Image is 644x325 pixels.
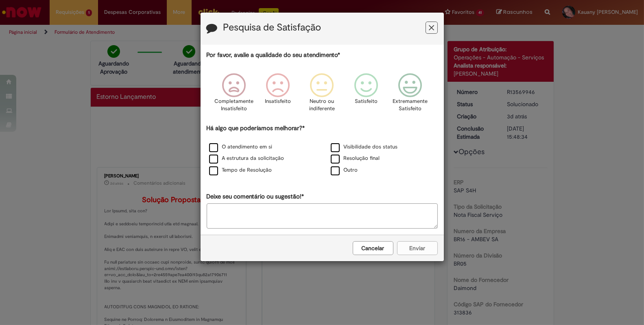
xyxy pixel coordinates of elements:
div: Extremamente Satisfeito [389,67,431,123]
div: Neutro ou indiferente [301,67,343,123]
label: Tempo de Resolução [209,166,272,174]
label: Pesquisa de Satisfação [223,22,321,33]
label: A estrutura da solicitação [209,155,284,162]
p: Insatisfeito [265,98,291,105]
p: Satisfeito [355,98,378,105]
label: O atendimento em si [209,143,273,151]
label: Resolução final [331,155,380,162]
label: Deixe seu comentário ou sugestão!* [207,192,304,201]
div: Completamente Insatisfeito [213,67,255,123]
label: Por favor, avalie a qualidade do seu atendimento* [207,51,341,59]
p: Extremamente Satisfeito [393,98,428,113]
div: Insatisfeito [257,67,299,123]
label: Outro [331,166,358,174]
p: Completamente Insatisfeito [214,98,253,113]
label: Visibilidade dos status [331,143,398,151]
div: Há algo que poderíamos melhorar?* [207,124,438,177]
p: Neutro ou indiferente [307,98,336,113]
div: Satisfeito [345,67,387,123]
button: Cancelar [353,241,393,255]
